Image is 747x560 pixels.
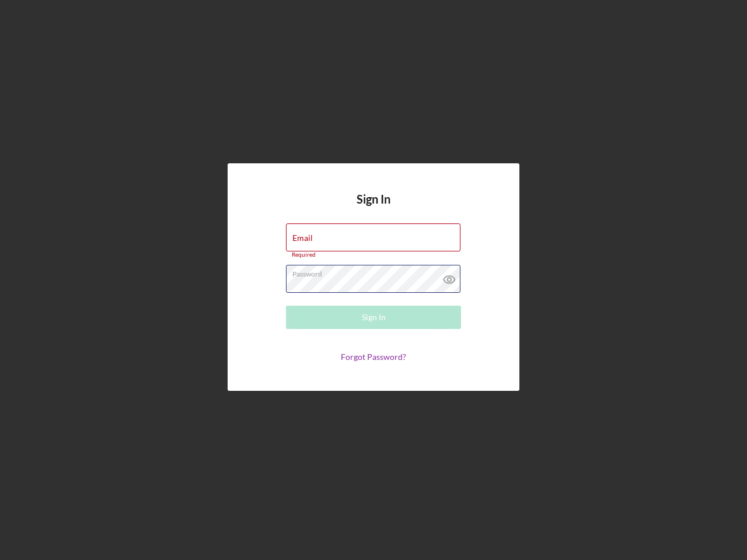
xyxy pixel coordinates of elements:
label: Email [292,233,313,243]
button: Sign In [286,306,461,329]
div: Sign In [362,306,386,329]
label: Password [292,265,460,278]
h4: Sign In [357,192,390,223]
a: Forgot Password? [341,352,406,362]
div: Required [286,251,461,258]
